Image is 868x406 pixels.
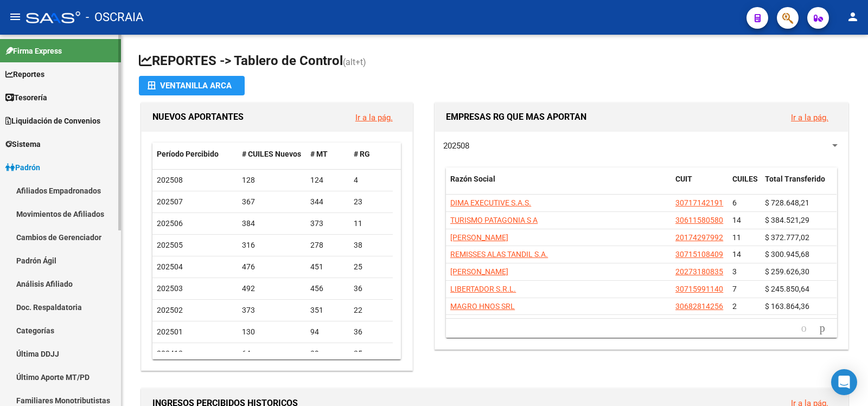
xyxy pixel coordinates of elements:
span: 7 [732,285,737,293]
datatable-header-cell: # RG [349,143,393,166]
div: 23 [354,196,388,208]
span: 202501 [157,327,183,336]
div: Open Intercom Messenger [831,369,857,395]
span: $ 300.945,68 [765,250,809,259]
div: 64 [242,347,302,360]
span: 30717142191 [675,198,723,207]
div: 128 [242,174,302,186]
mat-icon: menu [9,10,22,23]
span: NUEVOS APORTANTES [152,112,244,122]
span: 30715108409 [675,250,723,259]
span: Tesorería [5,92,47,104]
span: 202507 [157,197,183,206]
span: $ 163.864,36 [765,302,809,311]
div: 11 [354,217,388,230]
span: [PERSON_NAME] [450,233,508,242]
span: Reportes [5,68,44,80]
span: $ 245.850,64 [765,285,809,293]
div: 124 [310,174,345,186]
button: Ir a la pág. [782,107,837,127]
span: [PERSON_NAME] [450,267,508,276]
button: Ventanilla ARCA [139,76,245,95]
span: 202412 [157,349,183,358]
span: 2 [732,302,737,311]
span: Sistema [5,138,41,150]
span: - OSCRAIA [86,5,143,29]
button: Ir a la pág. [347,107,401,127]
div: 373 [242,304,302,317]
div: 278 [310,239,345,252]
span: $ 372.777,02 [765,233,809,242]
div: 451 [310,261,345,273]
a: Ir a la pág. [355,113,393,123]
div: 351 [310,304,345,317]
span: 30611580580 [675,216,723,224]
span: TURISMO PATAGONIA S A [450,216,538,224]
span: 3 [732,267,737,276]
span: CUIT [675,175,692,183]
span: $ 728.648,21 [765,198,809,207]
span: 202504 [157,262,183,271]
div: 316 [242,239,302,252]
span: 202502 [157,306,183,314]
span: 202506 [157,219,183,228]
div: 25 [354,347,388,360]
div: 367 [242,196,302,208]
div: 38 [354,239,388,252]
span: # CUILES Nuevos [242,150,301,158]
div: 373 [310,217,345,230]
span: DIMA EXECUTIVE S.A.S. [450,198,531,207]
span: 20174297992 [675,233,723,242]
span: # RG [354,150,370,158]
span: 11 [732,233,741,242]
span: Total Transferido [765,175,825,183]
datatable-header-cell: Total Transferido [761,167,837,203]
span: CUILES [732,175,758,183]
span: 14 [732,250,741,259]
div: 22 [354,304,388,317]
div: 4 [354,174,388,186]
div: 384 [242,217,302,230]
div: 36 [354,282,388,295]
span: 14 [732,216,741,224]
span: 202508 [157,176,183,184]
div: 476 [242,261,302,273]
span: Firma Express [5,45,62,57]
span: 20273180835 [675,267,723,276]
span: # MT [310,150,328,158]
span: Liquidación de Convenios [5,115,100,127]
span: 6 [732,198,737,207]
span: Padrón [5,162,40,173]
div: 456 [310,282,345,295]
span: 30682814256 [675,302,723,311]
span: $ 384.521,29 [765,216,809,224]
div: 130 [242,326,302,338]
span: $ 259.626,30 [765,267,809,276]
span: Período Percibido [157,150,219,158]
span: 202503 [157,284,183,293]
div: 25 [354,261,388,273]
span: REMISSES ALAS TANDIL S.A. [450,250,548,259]
span: 30715991140 [675,285,723,293]
div: 39 [310,347,345,360]
span: EMPRESAS RG QUE MAS APORTAN [446,112,586,122]
datatable-header-cell: Razón Social [446,167,671,203]
span: (alt+t) [343,57,366,67]
datatable-header-cell: # MT [306,143,349,166]
datatable-header-cell: CUIT [671,167,728,203]
span: 202508 [443,141,469,151]
a: go to previous page [796,323,812,334]
mat-icon: person [846,10,859,23]
div: Ventanilla ARCA [148,76,236,95]
span: LIBERTADOR S.R.L. [450,285,516,293]
span: Razón Social [450,175,495,183]
datatable-header-cell: # CUILES Nuevos [238,143,307,166]
div: 344 [310,196,345,208]
h1: REPORTES -> Tablero de Control [139,52,851,71]
datatable-header-cell: Período Percibido [152,143,238,166]
a: Ir a la pág. [791,113,828,123]
div: 36 [354,326,388,338]
datatable-header-cell: CUILES [728,167,761,203]
a: go to next page [815,323,830,334]
span: MAGRO HNOS SRL [450,302,515,311]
